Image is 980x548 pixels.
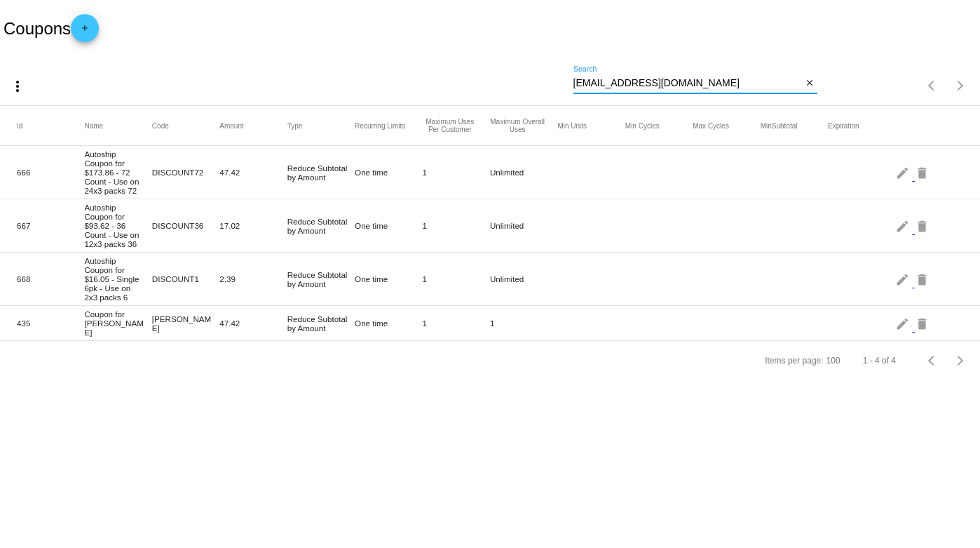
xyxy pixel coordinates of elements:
div: Items per page: [765,356,823,366]
mat-cell: 1 [423,271,490,287]
button: Change sorting for Code [152,121,169,130]
mat-cell: DISCOUNT1 [152,271,219,287]
mat-cell: 667 [17,218,84,234]
button: Change sorting for MinCycles [625,121,660,130]
mat-cell: One time [355,315,422,331]
mat-cell: Reduce Subtotal by Amount [287,267,355,292]
button: Change sorting for Amount [219,121,243,130]
div: 100 [826,356,841,366]
mat-icon: delete [915,161,932,183]
mat-cell: Reduce Subtotal by Amount [287,213,355,239]
mat-icon: more_vert [9,78,26,95]
mat-cell: DISCOUNT72 [152,164,219,180]
mat-cell: Autoship Coupon for $93.62 - 36 Count - Use on 12x3 packs 36 [84,199,151,252]
mat-icon: edit [895,215,912,236]
mat-cell: Autoship Coupon for $16.05 - Single 6pk - Use on 2x3 packs 6 [84,253,151,305]
mat-cell: One time [355,218,422,234]
button: Change sorting for DiscountType [287,121,303,130]
button: Change sorting for ExpirationDate [828,121,859,130]
button: Change sorting for MaxCycles [693,121,729,130]
mat-icon: delete [915,215,932,236]
button: Previous page [918,72,946,100]
div: 1 - 4 of 4 [863,356,896,366]
button: Change sorting for Id [17,121,22,130]
mat-cell: One time [355,164,422,180]
button: Next page [946,347,974,375]
mat-cell: 17.02 [219,218,287,234]
mat-cell: Unlimited [490,218,557,234]
button: Change sorting for CustomerConversionLimits [423,118,477,133]
mat-cell: [PERSON_NAME] [152,311,219,336]
mat-icon: edit [895,161,912,183]
mat-cell: Reduce Subtotal by Amount [287,311,355,336]
mat-icon: add [76,23,93,40]
mat-cell: Unlimited [490,271,557,287]
mat-cell: Autoship Coupon for $173.86 - 72 Count - Use on 24x3 packs 72 [84,146,151,199]
mat-cell: 1 [423,315,490,331]
mat-cell: Coupon for [PERSON_NAME] [84,306,151,340]
button: Next page [946,72,974,100]
mat-icon: edit [895,312,912,334]
button: Change sorting for SiteConversionLimits [490,118,545,133]
mat-cell: 1 [490,315,557,331]
mat-cell: Unlimited [490,164,557,180]
mat-cell: 2.39 [219,271,287,287]
mat-cell: 666 [17,164,84,180]
mat-icon: close [805,78,815,89]
button: Change sorting for MinUnits [557,121,587,130]
mat-cell: Reduce Subtotal by Amount [287,160,355,185]
button: Previous page [918,347,946,375]
mat-cell: 1 [423,218,490,234]
mat-icon: delete [915,312,932,334]
mat-icon: delete [915,268,932,290]
mat-icon: edit [895,268,912,290]
mat-cell: 47.42 [219,164,287,180]
h2: Coupons [4,14,99,42]
input: Search [573,78,803,89]
button: Change sorting for MinSubtotal [761,121,798,130]
mat-cell: 668 [17,271,84,287]
mat-cell: 435 [17,315,84,331]
button: Change sorting for Name [84,121,103,130]
button: Change sorting for RecurringLimits [355,121,405,130]
mat-cell: DISCOUNT36 [152,218,219,234]
mat-cell: 47.42 [219,315,287,331]
button: Clear [803,76,817,91]
mat-cell: One time [355,271,422,287]
mat-cell: 1 [423,164,490,180]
